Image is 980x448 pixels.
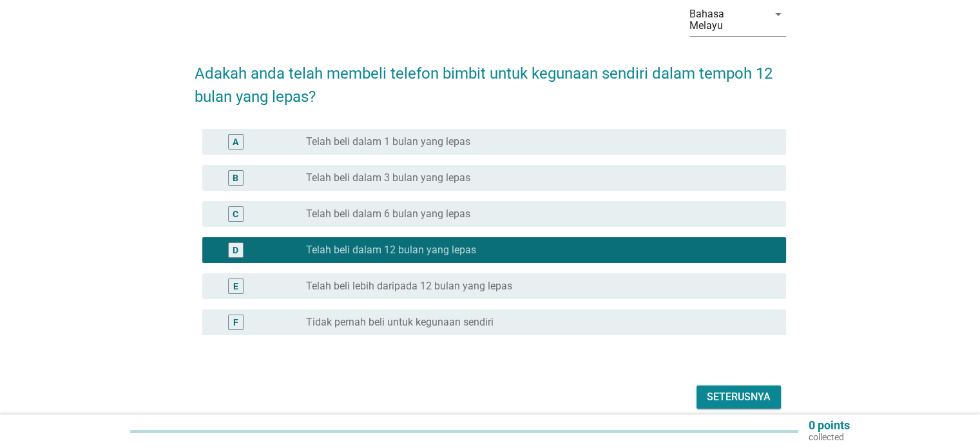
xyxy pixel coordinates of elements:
[195,49,786,108] h2: Adakah anda telah membeli telefon bimbit untuk kegunaan sendiri dalam tempoh 12 bulan yang lepas?
[306,171,470,184] label: Telah beli dalam 3 bulan yang lepas
[707,389,771,405] div: Seterusnya
[233,208,238,221] div: C
[306,316,494,329] label: Tidak pernah beli untuk kegunaan sendiri
[306,135,470,148] label: Telah beli dalam 1 bulan yang lepas
[697,385,781,409] button: Seterusnya
[306,280,512,293] label: Telah beli lebih daripada 12 bulan yang lepas
[233,171,238,185] div: B
[809,431,850,443] p: collected
[306,208,470,220] label: Telah beli dalam 6 bulan yang lepas
[306,244,476,257] label: Telah beli dalam 12 bulan yang lepas
[233,244,238,257] div: D
[233,280,238,293] div: E
[771,6,786,22] i: arrow_drop_down
[689,8,760,32] div: Bahasa Melayu
[233,316,238,329] div: F
[233,135,238,149] div: A
[809,420,850,431] p: 0 points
